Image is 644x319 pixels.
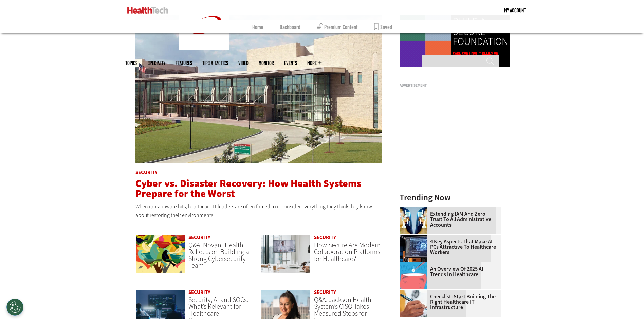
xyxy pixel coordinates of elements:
[261,235,311,273] img: care team speaks with physician over conference call
[202,60,228,66] a: Tips & Tactics
[125,60,137,66] span: Topics
[135,202,382,219] p: When ransomware hits, healthcare IT leaders are often forced to reconsider everything they think ...
[6,299,23,316] button: Open Preferences
[400,290,427,317] img: Person with a clipboard checking a list
[135,15,382,163] img: University of Vermont Medical Center’s main campus
[188,234,210,241] a: Security
[400,266,497,277] a: An Overview of 2025 AI Trends in Healthcare
[314,241,381,263] a: How Secure Are Modern Collaboration Platforms for Healthcare?
[400,290,430,295] a: Person with a clipboard checking a list
[284,60,297,66] a: Events
[261,235,311,280] a: care team speaks with physician over conference call
[252,20,263,33] a: Home
[135,169,158,176] a: Security
[400,207,427,234] img: abstract image of woman with pixelated face
[400,207,430,213] a: abstract image of woman with pixelated face
[317,20,358,33] a: Premium Content
[400,211,497,228] a: Extending IAM and Zero Trust to All Administrative Accounts
[400,294,497,310] a: Checklist: Start Building the Right Healthcare IT Infrastructure
[135,235,185,273] img: abstract illustration of a tree
[400,193,501,202] h3: Trending Now
[135,235,185,280] a: abstract illustration of a tree
[400,239,497,255] a: 4 Key Aspects That Make AI PCs Attractive to Healthcare Workers
[179,45,229,52] a: CDW
[259,60,274,66] a: MonITor
[307,60,321,66] span: More
[176,60,192,66] a: Features
[6,299,23,316] div: Cookies Settings
[188,289,210,296] a: Security
[314,289,336,296] a: Security
[127,7,168,14] img: Home
[280,20,300,33] a: Dashboard
[135,177,362,200] a: Cyber vs. Disaster Recovery: How Health Systems Prepare for the Worst
[400,262,427,289] img: illustration of computer chip being put inside head with waves
[400,90,501,175] iframe: advertisement
[400,262,430,268] a: illustration of computer chip being put inside head with waves
[135,15,382,164] a: University of Vermont Medical Center’s main campus
[400,84,501,87] h3: Advertisement
[188,241,249,270] a: Q&A: Novant Health Reflects on Building a Strong Cybersecurity Team
[148,60,165,66] span: Specialty
[400,235,430,240] a: Desktop monitor with brain AI concept
[400,235,427,262] img: Desktop monitor with brain AI concept
[314,234,336,241] a: Security
[238,60,249,66] a: Video
[374,20,392,33] a: Saved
